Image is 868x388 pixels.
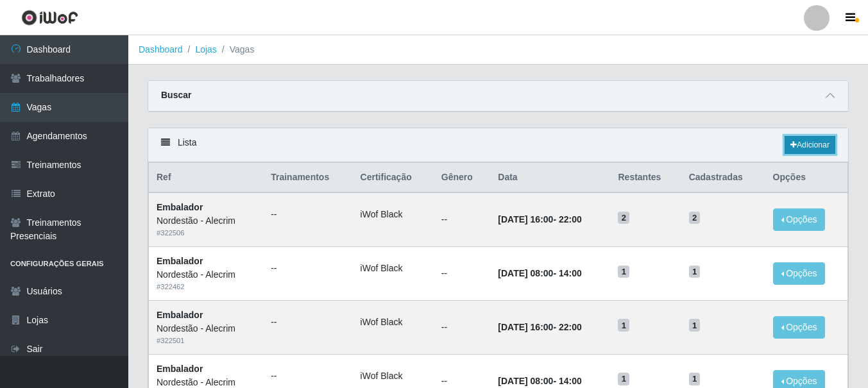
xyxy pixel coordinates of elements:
[157,335,255,346] div: # 322501
[271,262,345,275] ul: --
[773,208,826,231] button: Opções
[765,163,848,193] th: Opções
[498,322,553,332] time: [DATE] 16:00
[498,214,553,224] time: [DATE] 16:00
[128,35,868,65] nav: breadcrumb
[271,208,345,221] ul: --
[689,319,701,332] span: 1
[434,247,490,301] td: --
[498,322,581,332] strong: -
[157,202,203,212] strong: Embalador
[148,128,848,162] div: Lista
[498,376,553,386] time: [DATE] 08:00
[434,163,490,193] th: Gênero
[773,262,826,285] button: Opções
[157,364,203,374] strong: Embalador
[157,268,255,282] div: Nordestão - Alecrim
[498,214,581,224] strong: -
[157,310,203,320] strong: Embalador
[161,90,191,100] strong: Buscar
[689,373,701,385] span: 1
[559,214,582,224] time: 22:00
[689,266,701,278] span: 1
[618,212,629,224] span: 2
[157,256,203,266] strong: Embalador
[498,268,581,278] strong: -
[263,163,352,193] th: Trainamentos
[773,316,826,339] button: Opções
[610,163,681,193] th: Restantes
[618,373,629,385] span: 1
[157,282,255,292] div: # 322462
[434,192,490,246] td: --
[21,10,78,26] img: CoreUI Logo
[434,300,490,354] td: --
[498,268,553,278] time: [DATE] 08:00
[559,268,582,278] time: 14:00
[559,322,582,332] time: 22:00
[490,163,610,193] th: Data
[361,316,426,329] li: iWof Black
[361,208,426,221] li: iWof Black
[618,319,629,332] span: 1
[217,43,255,56] li: Vagas
[689,212,701,224] span: 2
[353,163,434,193] th: Certificação
[559,376,582,386] time: 14:00
[271,369,345,383] ul: --
[157,214,255,228] div: Nordestão - Alecrim
[157,228,255,239] div: # 322506
[139,44,183,55] a: Dashboard
[157,322,255,335] div: Nordestão - Alecrim
[681,163,765,193] th: Cadastradas
[149,163,264,193] th: Ref
[361,369,426,383] li: iWof Black
[498,376,581,386] strong: -
[195,44,216,55] a: Lojas
[785,136,835,154] a: Adicionar
[361,262,426,275] li: iWof Black
[271,316,345,329] ul: --
[618,266,629,278] span: 1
